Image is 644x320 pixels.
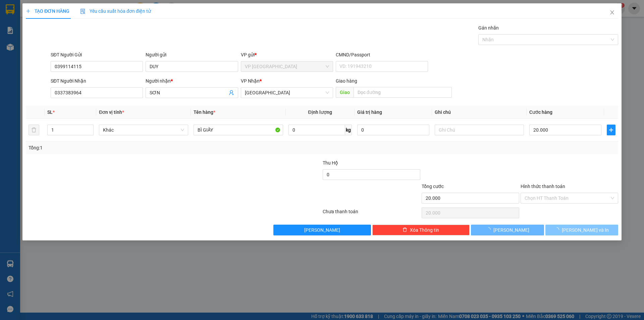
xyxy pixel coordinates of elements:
button: plus [607,125,615,135]
button: [PERSON_NAME] [273,225,371,235]
label: Gán nhãn [478,25,499,31]
span: TẠO ĐƠN HÀNG [26,8,69,14]
div: Người gửi [146,51,238,58]
div: SĐT Người Gửi [51,51,143,58]
input: 0 [357,125,429,135]
span: Tổng cước [422,184,444,189]
span: Đơn vị tính [99,109,124,115]
div: Chưa thanh toán [322,208,421,220]
span: delete [402,227,407,233]
span: Xóa Thông tin [410,226,439,234]
button: [PERSON_NAME] và In [545,225,618,235]
div: CMND/Passport [336,51,428,58]
span: VP Ninh Hòa [245,61,329,72]
input: VD: Bàn, Ghế [194,125,283,135]
div: SĐT Người Nhận [51,77,143,85]
span: [PERSON_NAME] và In [562,226,609,234]
input: Ghi Chú [435,125,524,135]
span: Tên hàng [194,109,215,115]
span: Định lượng [308,109,332,115]
span: user-add [229,90,234,95]
img: logo.jpg [73,8,89,25]
b: [DOMAIN_NAME] [56,26,92,31]
span: kg [345,125,352,135]
img: icon [80,9,86,14]
button: delete [29,125,39,135]
div: Tổng: 1 [29,144,249,151]
label: Hình thức thanh toán [521,184,565,189]
div: Người nhận [146,77,238,85]
span: SL [47,109,53,115]
span: Giá trị hàng [357,109,382,115]
button: deleteXóa Thông tin [372,225,470,235]
span: VP Nhận [241,78,260,84]
th: Ghi chú [432,106,527,119]
span: plus [26,9,31,13]
button: [PERSON_NAME] [471,225,544,235]
img: logo.jpg [8,8,42,42]
button: Close [603,3,622,22]
span: [PERSON_NAME] [493,226,529,234]
b: [PERSON_NAME] [8,43,38,75]
div: VP gửi [241,51,333,58]
span: loading [554,227,562,232]
span: Thu Hộ [323,160,338,166]
span: loading [486,227,493,232]
span: Đà Lạt [245,88,329,98]
b: BIÊN NHẬN GỬI HÀNG [43,10,64,53]
span: plus [607,127,615,133]
span: Yêu cầu xuất hóa đơn điện tử [80,8,151,14]
span: Giao [336,87,354,98]
input: Dọc đường [354,87,452,98]
span: Khác [103,125,184,135]
span: Cước hàng [529,109,552,115]
span: close [609,10,615,15]
li: (c) 2017 [56,32,92,40]
span: [PERSON_NAME] [304,226,340,234]
span: Giao hàng [336,78,357,84]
